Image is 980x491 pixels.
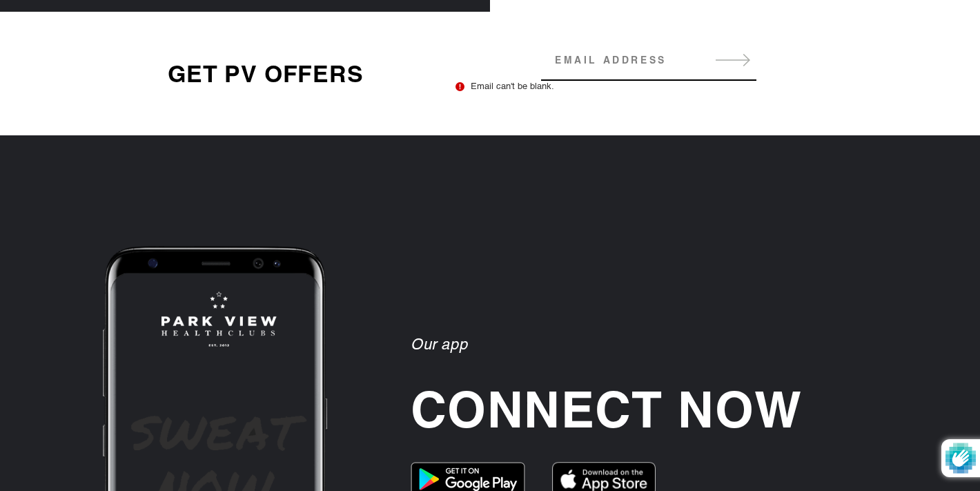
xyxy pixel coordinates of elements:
[76,60,455,88] h2: GET PV OFFERS
[411,379,942,440] h2: CONNECT NOW
[471,81,554,93] span: Email can't be blank.
[945,439,976,477] img: Protected by hCaptcha
[541,46,756,74] input: Email address
[411,334,942,355] p: Our app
